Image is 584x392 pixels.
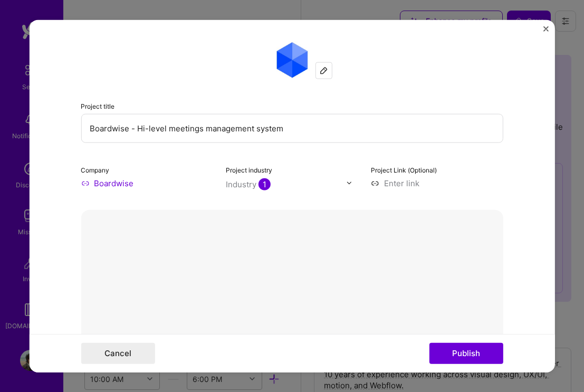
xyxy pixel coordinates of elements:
span: 1 [259,178,271,190]
label: Project Link (Optional) [371,166,437,174]
label: Project industry [226,166,272,174]
button: Close [543,26,549,37]
label: Project title [81,102,114,110]
img: Edit [319,66,328,74]
input: Enter link [371,177,503,188]
div: Industry [226,178,271,189]
img: Company logo [273,41,311,79]
input: Enter name or website [81,177,213,188]
input: Enter the name of the project [81,113,503,142]
div: Edit [315,62,331,78]
button: Publish [429,343,503,364]
button: Cancel [81,343,155,364]
img: drop icon [346,180,352,186]
label: Company [81,166,109,174]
